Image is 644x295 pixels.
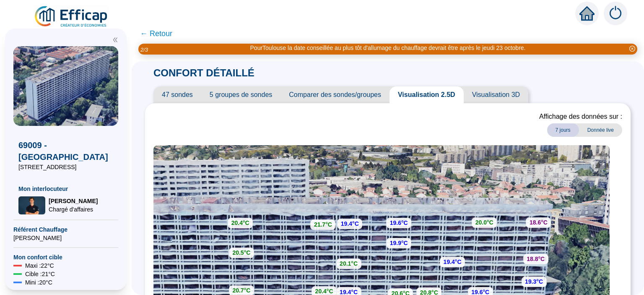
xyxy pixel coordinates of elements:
span: Cible : 21 °C [25,270,55,278]
img: efficap energie logo [34,5,109,29]
strong: 20.1°C [340,260,358,267]
strong: 18.8°C [527,256,545,262]
strong: 18.6°C [530,219,548,226]
span: close-circle [629,46,635,52]
span: CONFORT DÉTAILLÉ [145,67,263,78]
strong: 19.3°C [525,278,543,285]
strong: 20.4°C [315,288,333,295]
span: [STREET_ADDRESS] [18,163,113,171]
span: [PERSON_NAME] [13,234,118,242]
strong: 19.4°C [341,220,359,227]
span: Mon confort cible [13,253,118,261]
span: 47 sondes [153,86,201,103]
span: Affichage des données sur : [539,112,622,122]
strong: 20.7°C [232,287,250,294]
span: home [579,6,595,21]
strong: 20.4°C [231,219,249,226]
div: PourToulouse la date conseillée au plus tôt d'allumage du chauffage devrait être après le jeudi 2... [250,44,526,52]
span: Chargé d'affaires [49,205,98,214]
span: Donnée live [579,123,622,137]
i: 2 / 3 [140,47,148,53]
span: 5 groupes de sondes [201,86,280,103]
span: Comparer des sondes/groupes [280,86,390,103]
span: Maxi : 22 °C [25,261,54,270]
span: ← Retour [140,28,172,39]
span: Mon interlocuteur [18,185,113,193]
strong: 19.9°C [390,240,408,246]
strong: 19.6°C [390,219,408,226]
span: [PERSON_NAME] [49,197,98,205]
strong: 19.4°C [444,258,462,265]
span: Visualisation 2.5D [390,86,464,103]
img: alerts [604,2,627,25]
strong: 20.5°C [232,249,250,256]
img: Chargé d'affaires [18,196,45,214]
span: Mini : 20 °C [25,278,52,287]
strong: 20.0°C [475,219,493,226]
span: 7 jours [547,123,579,137]
span: Référent Chauffage [13,225,118,234]
span: 69009 - [GEOGRAPHIC_DATA] [18,139,113,163]
strong: 21.7°C [314,221,332,228]
span: double-left [112,37,118,43]
span: Visualisation 3D [464,86,528,103]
